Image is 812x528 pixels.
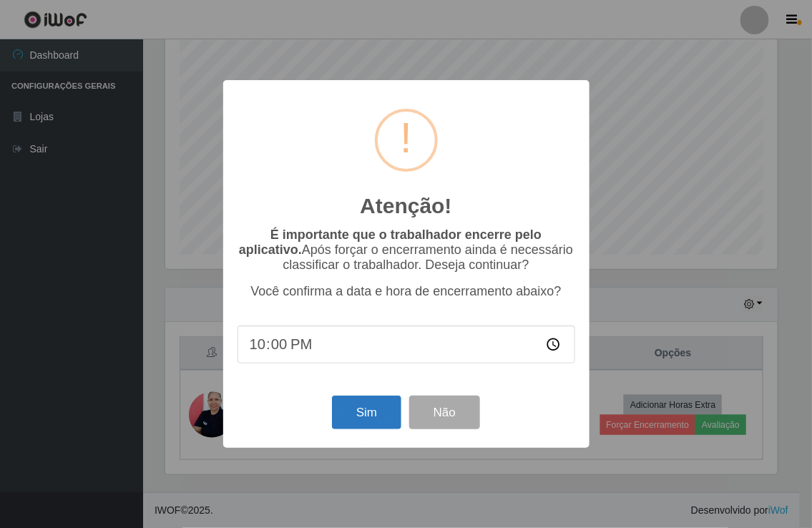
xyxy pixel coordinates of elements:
p: Após forçar o encerramento ainda é necessário classificar o trabalhador. Deseja continuar? [238,228,575,273]
button: Não [409,396,480,429]
h2: Atenção! [360,193,451,219]
button: Sim [332,396,401,429]
b: É importante que o trabalhador encerre pelo aplicativo. [239,228,542,257]
p: Você confirma a data e hora de encerramento abaixo? [238,284,575,299]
